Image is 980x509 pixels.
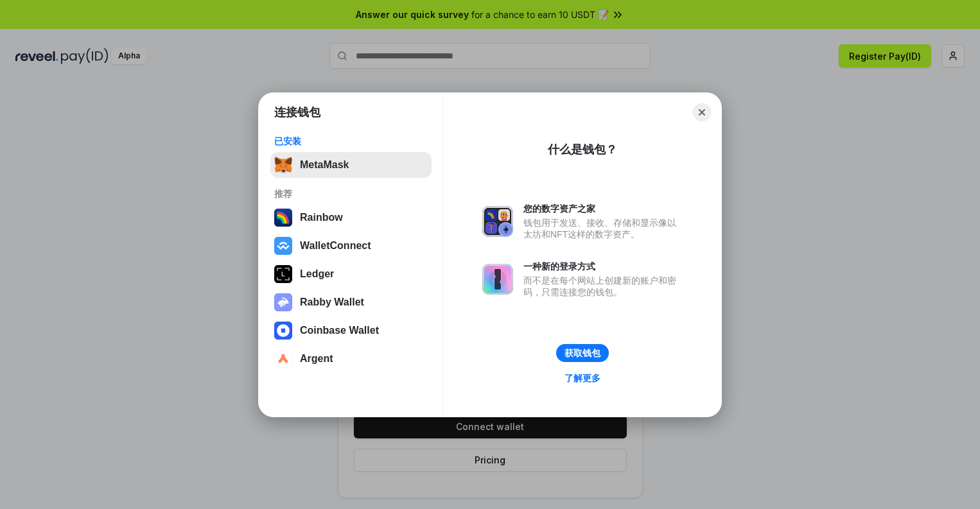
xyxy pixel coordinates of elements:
div: Rabby Wallet [300,297,364,308]
div: WalletConnect [300,240,371,252]
button: Argent [270,346,432,372]
button: Ledger [270,261,432,287]
img: svg+xml,%3Csvg%20width%3D%22120%22%20height%3D%22120%22%20viewBox%3D%220%200%20120%20120%22%20fil... [274,209,292,227]
img: svg+xml,%3Csvg%20fill%3D%22none%22%20height%3D%2233%22%20viewBox%3D%220%200%2035%2033%22%20width%... [274,156,292,174]
div: Argent [300,353,333,365]
div: Rainbow [300,212,343,223]
div: 已安装 [274,135,428,147]
div: 了解更多 [564,372,600,384]
img: svg+xml,%3Csvg%20width%3D%2228%22%20height%3D%2228%22%20viewBox%3D%220%200%2028%2028%22%20fill%3D... [274,322,292,340]
button: Rabby Wallet [270,289,432,315]
div: 什么是钱包？ [548,142,617,157]
button: 获取钱包 [556,344,609,362]
div: Ledger [300,268,334,280]
div: 而不是在每个网站上创建新的账户和密码，只需连接您的钱包。 [523,275,683,298]
button: Rainbow [270,205,432,230]
img: svg+xml,%3Csvg%20xmlns%3D%22http%3A%2F%2Fwww.w3.org%2F2000%2Fsvg%22%20fill%3D%22none%22%20viewBox... [482,206,513,237]
button: Close [693,103,711,121]
div: 一种新的登录方式 [523,261,683,272]
img: svg+xml,%3Csvg%20width%3D%2228%22%20height%3D%2228%22%20viewBox%3D%220%200%2028%2028%22%20fill%3D... [274,350,292,368]
a: 了解更多 [557,370,608,386]
h1: 连接钱包 [274,105,320,120]
div: 钱包用于发送、接收、存储和显示像以太坊和NFT这样的数字资产。 [523,217,683,240]
button: MetaMask [270,152,432,178]
img: svg+xml,%3Csvg%20width%3D%2228%22%20height%3D%2228%22%20viewBox%3D%220%200%2028%2028%22%20fill%3D... [274,237,292,255]
div: Coinbase Wallet [300,325,379,336]
button: WalletConnect [270,233,432,259]
div: 获取钱包 [564,347,600,359]
button: Coinbase Wallet [270,318,432,343]
div: 您的数字资产之家 [523,203,683,214]
img: svg+xml,%3Csvg%20xmlns%3D%22http%3A%2F%2Fwww.w3.org%2F2000%2Fsvg%22%20fill%3D%22none%22%20viewBox... [482,264,513,295]
div: MetaMask [300,159,349,171]
img: svg+xml,%3Csvg%20xmlns%3D%22http%3A%2F%2Fwww.w3.org%2F2000%2Fsvg%22%20width%3D%2228%22%20height%3... [274,265,292,283]
div: 推荐 [274,188,428,200]
img: svg+xml,%3Csvg%20xmlns%3D%22http%3A%2F%2Fwww.w3.org%2F2000%2Fsvg%22%20fill%3D%22none%22%20viewBox... [274,293,292,311]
